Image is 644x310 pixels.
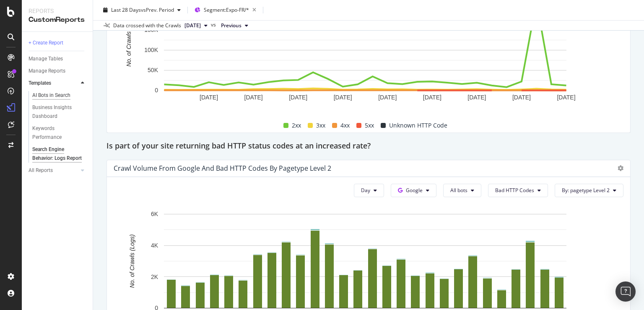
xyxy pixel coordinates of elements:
[144,47,158,53] text: 100K
[151,211,158,217] text: 6K
[29,55,63,63] div: Manage Tables
[155,87,158,94] text: 0
[106,140,631,153] div: Is part of your site returning bad HTTP status codes at an increased rate?
[334,94,352,100] text: [DATE]
[443,184,481,197] button: All bots
[557,94,575,100] text: [DATE]
[406,187,423,194] span: Google
[29,79,51,88] div: Templates
[289,94,307,100] text: [DATE]
[129,234,135,288] text: No. of Crawls (Logs)
[467,94,486,100] text: [DATE]
[244,94,263,100] text: [DATE]
[29,166,53,175] div: All Reports
[144,26,158,33] text: 150K
[204,6,249,13] span: Segment: Expo-FR/*
[111,6,141,13] span: Last 28 Days
[378,94,397,100] text: [DATE]
[555,184,623,197] button: By: pagetype Level 2
[32,124,79,142] div: Keywords Performance
[29,79,78,88] a: Templates
[32,124,87,142] a: Keywords Performance
[125,13,132,67] text: No. of Crawls (Logs)
[32,145,82,163] div: Search Engine Behavior: Logs Report
[316,120,325,130] span: 3xx
[100,3,184,17] button: Last 28 DaysvsPrev. Period
[181,21,211,31] button: [DATE]
[151,273,158,280] text: 2K
[218,21,252,31] button: Previous
[32,103,80,121] div: Business Insights Dashboard
[151,242,158,249] text: 4K
[32,145,87,163] a: Search Engine Behavior: Logs Report
[512,94,531,100] text: [DATE]
[106,140,371,153] h2: Is part of your site returning bad HTTP status codes at an increased rate?
[361,187,370,194] span: Day
[354,184,384,197] button: Day
[221,22,241,29] span: Previous
[562,187,610,194] span: By: pagetype Level 2
[29,55,87,63] a: Manage Tables
[389,120,447,130] span: Unknown HTTP Code
[114,164,331,172] div: Crawl Volume from Google and Bad HTTP Codes by pagetype Level 2
[29,15,86,25] div: CustomReports
[29,39,63,47] div: + Create Report
[211,21,218,29] span: vs
[423,94,441,100] text: [DATE]
[32,103,87,121] a: Business Insights Dashboard
[113,22,181,29] div: Data crossed with the Crawls
[32,91,70,100] div: AI Bots in Search
[615,281,636,302] div: Open Intercom Messenger
[184,22,201,29] span: 2025 Sep. 5th
[141,6,174,13] span: vs Prev. Period
[148,67,158,73] text: 50K
[200,94,218,100] text: [DATE]
[495,187,534,194] span: Bad HTTP Codes
[488,184,548,197] button: Bad HTTP Codes
[365,120,374,130] span: 5xx
[191,3,260,17] button: Segment:Expo-FR/*
[29,7,86,15] div: Reports
[340,120,350,130] span: 4xx
[391,184,436,197] button: Google
[29,67,65,76] div: Manage Reports
[29,39,87,47] a: + Create Report
[32,91,87,100] a: AI Bots in Search
[292,120,301,130] span: 2xx
[29,166,78,175] a: All Reports
[29,67,87,76] a: Manage Reports
[450,187,467,194] span: All bots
